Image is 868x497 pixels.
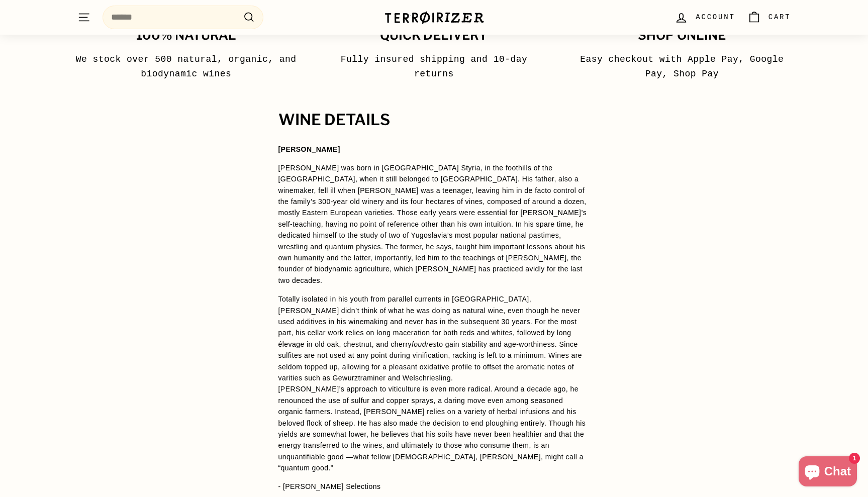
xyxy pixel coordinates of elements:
span: to gain stability and age-worthiness. Since sulfites are not used at any point during vinificatio... [278,340,583,382]
inbox-online-store-chat: Shopify online store chat [796,456,860,489]
a: Cart [741,3,797,32]
h2: WINE DETAILS [278,112,590,129]
p: Fully insured shipping and 10-day returns [321,52,547,81]
span: wrestling [278,243,308,251]
span: [PERSON_NAME]’s approach to viticulture is even more radical. Around a decade ago, he renounced t... [278,385,586,472]
a: Account [668,3,741,32]
span: - [PERSON_NAME] Selections [278,482,381,490]
p: We stock over 500 natural, organic, and biodynamic wines [73,52,299,81]
span: Account [696,12,735,23]
span: Cart [768,12,791,23]
strong: [PERSON_NAME] [278,145,340,153]
h3: Shop Online [569,29,795,43]
p: [PERSON_NAME] was born in [GEOGRAPHIC_DATA] Styria, in the foothills of the [GEOGRAPHIC_DATA], wh... [278,162,590,286]
p: Easy checkout with Apple Pay, Google Pay, Shop Pay [569,52,795,81]
h3: 100% Natural [73,29,299,43]
span: Totally isolated in his youth from parallel currents in [GEOGRAPHIC_DATA], [PERSON_NAME] didn’t t... [278,295,581,348]
em: foudres [412,340,437,348]
h3: Quick delivery [321,29,547,43]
